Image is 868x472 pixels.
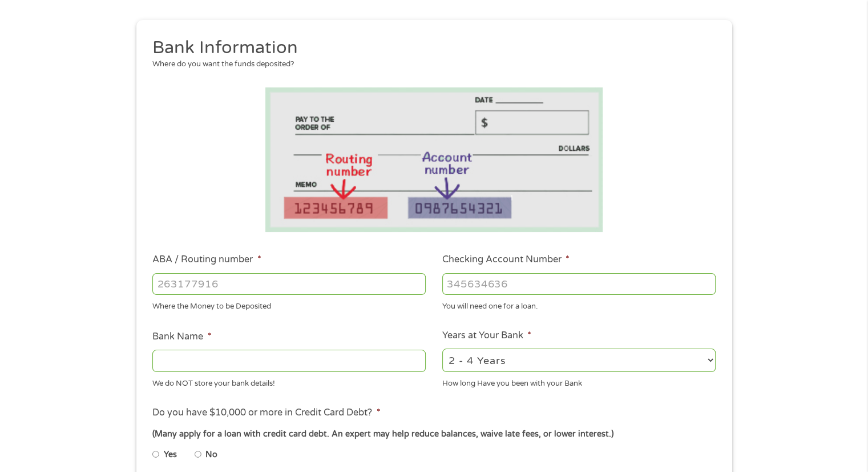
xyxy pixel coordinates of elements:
[152,59,707,70] div: Where do you want the funds deposited?
[152,254,261,266] label: ABA / Routing number
[265,87,603,232] img: Routing number location
[152,273,426,295] input: 263177916
[442,254,570,266] label: Checking Account Number
[152,331,211,343] label: Bank Name
[164,449,177,461] label: Yes
[152,297,426,313] div: Where the Money to be Deposited
[442,297,716,313] div: You will need one for a loan.
[152,374,426,389] div: We do NOT store your bank details!
[152,407,380,419] label: Do you have $10,000 or more in Credit Card Debt?
[152,37,707,59] h2: Bank Information
[442,273,716,295] input: 345634636
[442,374,716,389] div: How long Have you been with your Bank
[205,449,217,461] label: No
[442,330,531,342] label: Years at Your Bank
[152,428,715,441] div: (Many apply for a loan with credit card debt. An expert may help reduce balances, waive late fees...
